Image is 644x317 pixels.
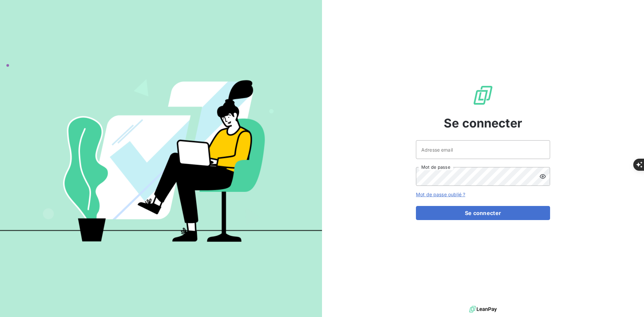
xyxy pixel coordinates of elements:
[444,114,522,132] span: Se connecter
[469,304,497,314] img: logo
[472,85,494,106] img: Logo LeanPay
[416,140,550,159] input: placeholder
[416,192,465,197] a: Mot de passe oublié ?
[416,206,550,220] button: Se connecter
